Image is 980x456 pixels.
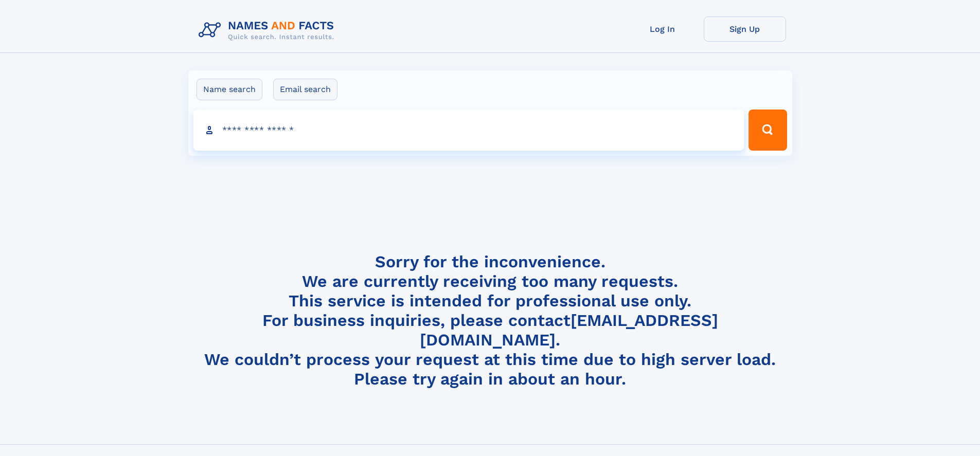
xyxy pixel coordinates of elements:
[273,79,337,100] label: Email search
[194,16,343,44] img: Logo Names and Facts
[749,110,787,151] button: Search Button
[194,252,786,389] h4: Sorry for the inconvenience. We are currently receiving too many requests. This service is intend...
[193,110,744,151] input: search input
[420,311,718,350] a: [EMAIL_ADDRESS][DOMAIN_NAME]
[621,16,704,42] a: Log In
[197,79,262,100] label: Name search
[704,16,786,42] a: Sign Up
